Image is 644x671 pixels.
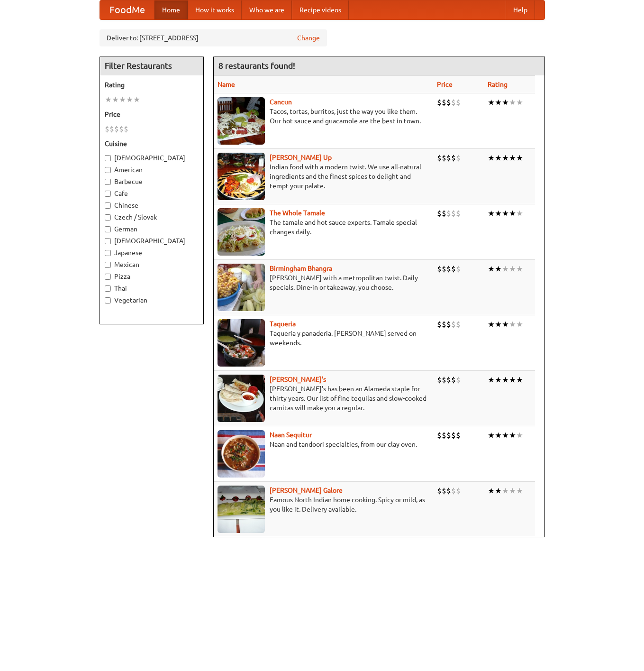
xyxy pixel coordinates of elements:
[488,208,495,219] li: ★
[105,236,199,246] label: [DEMOGRAPHIC_DATA]
[218,486,265,533] img: currygalore.jpg
[105,285,111,292] input: Thai
[442,264,446,274] li: $
[509,430,516,441] li: ★
[218,81,235,88] a: Name
[451,208,456,219] li: $
[502,97,509,108] li: ★
[270,209,325,217] b: The Whole Tamale
[105,139,199,148] h5: Cuisine
[446,264,451,274] li: $
[105,262,111,268] input: Mexican
[488,319,495,330] li: ★
[437,264,442,274] li: $
[270,376,326,383] a: [PERSON_NAME]'s
[126,94,133,105] li: ★
[488,375,495,385] li: ★
[509,319,516,330] li: ★
[105,238,111,244] input: [DEMOGRAPHIC_DATA]
[495,375,502,385] li: ★
[516,375,523,385] li: ★
[218,375,265,422] img: pedros.jpg
[437,208,442,219] li: $
[446,319,451,330] li: $
[502,153,509,163] li: ★
[509,97,516,108] li: ★
[456,486,461,496] li: $
[218,440,429,449] p: Naan and tandoori specialties, from our clay oven.
[105,295,199,305] label: Vegetarian
[218,162,429,191] p: Indian food with a modern twist. We use all-natural ingredients and the finest spices to delight ...
[218,329,429,348] p: Taqueria y panaderia. [PERSON_NAME] served on weekends.
[105,250,111,256] input: Japanese
[218,218,429,237] p: The tamale and hot sauce experts. Tamale special changes daily.
[516,208,523,219] li: ★
[509,208,516,219] li: ★
[105,274,111,280] input: Pizza
[105,191,111,197] input: Cafe
[119,94,126,105] li: ★
[488,486,495,496] li: ★
[105,94,112,105] li: ★
[446,375,451,385] li: $
[105,202,111,209] input: Chinese
[124,124,128,134] li: $
[437,486,442,496] li: $
[218,153,265,200] img: curryup.jpg
[109,124,114,134] li: $
[100,56,203,75] h4: Filter Restaurants
[270,320,296,328] a: Taqueria
[456,97,461,108] li: $
[100,0,154,19] a: FoodMe
[188,0,242,19] a: How it works
[456,319,461,330] li: $
[105,260,199,269] label: Mexican
[442,97,446,108] li: $
[242,0,292,19] a: Who we are
[218,107,429,126] p: Tacos, tortas, burritos, just the way you like them. Our hot sauce and guacamole are the best in ...
[105,201,199,210] label: Chinese
[516,486,523,496] li: ★
[442,153,446,163] li: $
[451,375,456,385] li: $
[100,29,327,46] div: Deliver to: [STREET_ADDRESS]
[516,97,523,108] li: ★
[133,94,140,105] li: ★
[495,486,502,496] li: ★
[105,214,111,221] input: Czech / Slovak
[270,487,343,494] a: [PERSON_NAME] Galore
[446,208,451,219] li: $
[509,375,516,385] li: ★
[502,430,509,441] li: ★
[105,167,111,173] input: American
[105,248,199,257] label: Japanese
[451,486,456,496] li: $
[456,264,461,274] li: $
[119,124,124,134] li: $
[495,97,502,108] li: ★
[516,430,523,441] li: ★
[105,179,111,185] input: Barbecue
[105,189,199,198] label: Cafe
[495,319,502,330] li: ★
[105,155,111,161] input: [DEMOGRAPHIC_DATA]
[509,486,516,496] li: ★
[270,265,332,272] a: Birmingham Bhangra
[218,61,295,70] ng-pluralize: 8 restaurants found!
[270,98,292,106] a: Cancun
[442,319,446,330] li: $
[105,284,199,293] label: Thai
[509,264,516,274] li: ★
[270,431,312,439] a: Naan Sequitur
[105,110,199,119] h5: Price
[488,97,495,108] li: ★
[502,486,509,496] li: ★
[506,0,535,19] a: Help
[218,384,429,413] p: [PERSON_NAME]'s has been an Alameda staple for thirty years. Our list of fine tequilas and slow-c...
[105,80,199,90] h5: Rating
[105,124,109,134] li: $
